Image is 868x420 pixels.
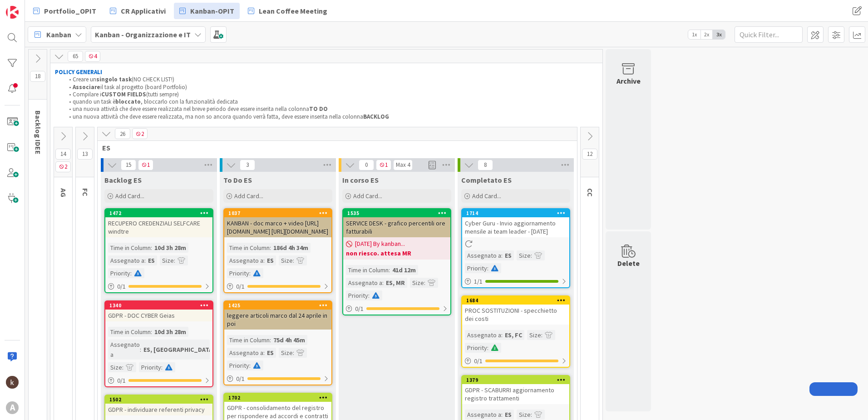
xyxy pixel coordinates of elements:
[390,265,418,275] div: 41d 12m
[64,113,598,120] li: una nuova attività che deve essere realizzata, ma non so ancora quando verrà fatta, deve essere i...
[462,217,569,237] div: Cyber Guru - Invio aggiornamento mensile ai team leader - [DATE]
[64,98,598,105] li: quando un task è , bloccarlo con la funzionalità dedicata
[343,217,450,237] div: SERVICE DESK - grafico percentili ore fatturabili
[342,175,379,185] span: In corso ES
[105,217,212,237] div: RECUPERO CREDENZIALI SELFCARE windtre
[227,335,270,345] div: Time in Column
[6,401,19,414] div: A
[466,297,569,304] div: 1684
[224,394,331,402] div: 1702
[151,327,152,337] span: :
[146,255,157,265] div: ES
[109,210,212,216] div: 1472
[224,209,331,217] div: 1037
[152,327,188,337] div: 10d 3h 28m
[503,410,514,420] div: ES
[55,68,102,76] strong: POLICY GENERALI
[263,348,265,358] span: :
[617,258,640,269] div: Delete
[462,376,569,384] div: 1379
[343,209,450,217] div: 1535
[105,209,212,237] div: 1472RECUPERO CREDENZIALI SELFCARE windtre
[503,250,514,260] div: ES
[223,175,252,185] span: To Do ES
[342,208,451,315] a: 1535SERVICE DESK - grafico percentili ore fatturabili[DATE] By kanban...non riesco. attesa MRTime...
[462,296,569,325] div: 1684PROC SOSTITUZIONI - specchietto dei costi
[376,160,391,170] span: 1
[224,281,331,292] div: 0/1
[104,300,213,387] a: 1340GDPR - DOC CYBER GeiasTime in Column:10d 3h 28mAssegnato a:ES, [GEOGRAPHIC_DATA]Size:Priority...
[462,209,569,237] div: 1714Cyber Guru - Invio aggiornamento mensile ai team leader - [DATE]
[346,249,448,258] b: non riesco. attesa MR
[144,255,146,265] span: :
[224,301,331,330] div: 1425leggere articoli marco dal 24 aprile in poi
[465,343,487,353] div: Priority
[139,362,161,372] div: Priority
[270,243,271,253] span: :
[466,210,569,216] div: 1714
[396,163,410,167] div: Max 4
[140,345,141,355] span: :
[138,160,153,170] span: 1
[503,330,524,340] div: ES, FC
[355,304,364,314] span: 0 / 1
[108,255,144,265] div: Assegnato a
[462,376,569,404] div: 1379GDPR - SCABURRI aggiornamento registro trattamenti
[309,105,328,113] strong: TO DO
[224,301,331,310] div: 1425
[249,268,251,278] span: :
[293,348,294,358] span: :
[85,51,100,62] span: 4
[105,404,212,415] div: GDPR - individuare referenti privacy
[121,160,136,170] span: 15
[461,295,570,368] a: 1684PROC SOSTITUZIONI - specchietto dei costiAssegnato a:ES, FCSize:Priority:0/1
[582,149,597,160] span: 12
[410,278,424,288] div: Size
[461,175,512,185] span: Completato ES
[105,301,212,310] div: 1340
[474,277,483,286] span: 1 / 1
[236,374,245,384] span: 0 / 1
[279,255,293,265] div: Size
[121,5,166,16] span: CR Applicativi
[115,192,144,200] span: Add Card...
[55,161,71,172] span: 2
[242,3,333,19] a: Lean Coffee Meeting
[541,330,542,340] span: :
[517,250,531,260] div: Size
[228,395,331,401] div: 1702
[6,376,19,389] img: kh
[487,263,488,273] span: :
[249,360,251,370] span: :
[355,239,405,249] span: [DATE] By kanban...
[384,278,407,288] div: ES, MR
[141,345,217,355] div: ES, [GEOGRAPHIC_DATA]
[108,243,151,253] div: Time in Column
[478,160,493,170] span: 8
[462,296,569,305] div: 1684
[531,250,532,260] span: :
[46,29,71,40] span: Kanban
[462,305,569,325] div: PROC SOSTITUZIONI - specchietto dei costi
[263,255,265,265] span: :
[265,348,276,358] div: ES
[102,143,566,152] span: ES
[130,268,132,278] span: :
[224,310,331,330] div: leggere articoli marco dal 24 aprile in poi
[161,362,163,372] span: :
[151,243,152,253] span: :
[73,83,100,91] strong: Associare
[359,160,374,170] span: 0
[363,113,389,120] strong: BACKLOG
[223,300,332,385] a: 1425leggere articoli marco dal 24 aprile in poiTime in Column:75d 4h 45mAssegnato a:ESSize:Priori...
[105,395,212,415] div: 1502GDPR - individuare referenti privacy
[174,255,175,265] span: :
[117,282,126,291] span: 0 / 1
[472,192,501,200] span: Add Card...
[105,209,212,217] div: 1472
[64,91,598,98] li: Compilare i (tutti sempre)
[224,209,331,237] div: 1037KANBAN - doc marco + video [URL][DOMAIN_NAME] [URL][DOMAIN_NAME]
[224,217,331,237] div: KANBAN - doc marco + video [URL][DOMAIN_NAME] [URL][DOMAIN_NAME]
[108,327,151,337] div: Time in Column
[6,6,19,19] img: Visit kanbanzone.com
